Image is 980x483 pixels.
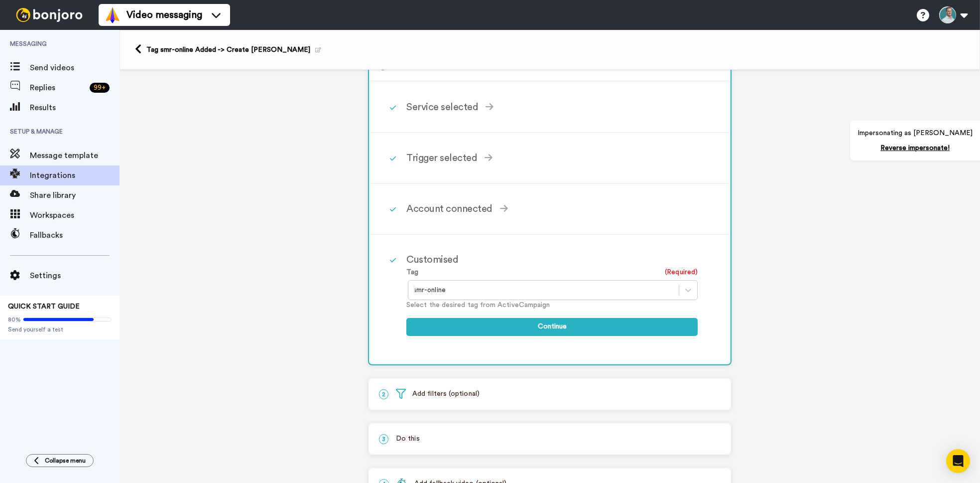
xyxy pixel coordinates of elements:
a: Reverse impersonate! [880,145,950,152]
span: QUICK START GUIDE [8,303,80,310]
img: bj-logo-header-white.svg [12,8,87,22]
div: Trigger selected [370,133,730,184]
div: 99 + [90,83,110,93]
span: Send videos [30,62,120,74]
span: Video messaging [126,8,202,22]
span: Integrations [30,169,120,181]
p: Impersonating as [PERSON_NAME] [857,128,973,138]
div: Customised [406,252,698,267]
p: Select the desired tag from ActiveCampaign [406,300,698,311]
p: Do this [379,434,721,444]
span: Fallbacks [30,229,120,241]
p: Add filters (optional) [379,389,721,399]
img: filter.svg [396,389,406,399]
span: 2 [379,389,388,399]
span: Message template [30,150,120,161]
div: Trigger selected [406,151,698,165]
div: Service selected [370,82,730,133]
span: Send yourself a test [8,325,112,333]
div: Service selected [406,100,698,115]
div: Open Intercom Messenger [946,449,970,473]
span: Workspaces [30,209,120,221]
div: 2Add filters (optional) [368,378,732,410]
label: Tag [406,267,418,278]
button: Collapse menu [26,454,94,467]
button: Continue [406,318,698,336]
span: Collapse menu [45,457,86,465]
div: 3Do this [368,423,732,455]
img: vm-color.svg [105,7,121,23]
span: 80% [8,316,21,323]
span: (Required) [665,267,698,278]
div: Account connected [370,184,730,235]
span: Replies [30,82,86,94]
span: Share library [30,189,120,201]
span: Settings [30,270,120,282]
span: Results [30,102,120,114]
div: Tag smr-online Added -> Create [PERSON_NAME] [146,45,321,55]
span: 3 [379,434,388,444]
div: Account connected [406,201,698,216]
